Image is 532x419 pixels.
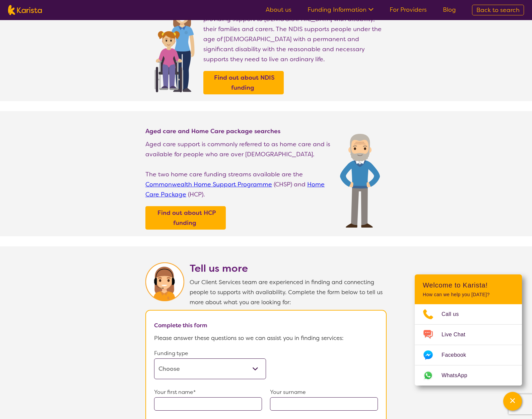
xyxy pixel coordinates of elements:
a: Find out about NDIS funding [205,73,282,93]
h2: Tell us more [190,262,387,274]
h2: Welcome to Karista! [423,281,514,289]
span: Facebook [442,350,474,360]
p: How can we help you [DATE]? [423,292,514,298]
a: Blog [443,6,456,14]
a: Funding Information [308,6,374,14]
p: Funding type [154,348,266,358]
span: WhatsApp [442,370,475,381]
a: About us [266,6,291,14]
p: Our Client Services team are experienced in finding and connecting people to supports with availa... [190,277,387,307]
a: Web link opens in a new tab. [415,365,522,386]
b: Find out about HCP funding [157,209,216,227]
img: Find Age care and home care package services and providers [340,134,380,228]
ul: Choose channel [415,304,522,386]
button: Channel Menu [503,392,522,411]
p: Aged care support is commonly referred to as home care and is available for people who are over [... [145,139,333,159]
img: Karista logo [8,5,42,15]
b: Find out about NDIS funding [214,74,275,92]
div: Channel Menu [415,274,522,386]
a: Find out about HCP funding [147,208,224,228]
p: The two home care funding streams available are the (CHSP) and (HCP). [145,169,333,199]
p: The is the way of providing support to [DEMOGRAPHIC_DATA] with disability, their families and car... [203,4,387,64]
span: Live Chat [442,330,473,340]
span: Call us [442,309,467,319]
p: Your first name* [154,387,262,397]
span: Back to search [476,6,520,14]
img: Karista Client Service [145,262,184,301]
h4: Aged care and Home Care package searches [145,127,333,135]
p: Your surname [270,387,378,397]
a: Commonwealth Home Support Programme [145,180,272,188]
a: For Providers [390,6,427,14]
a: Back to search [472,5,524,15]
b: Complete this form [154,322,207,329]
p: Please answer these questions so we can assist you in finding services: [154,333,378,343]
